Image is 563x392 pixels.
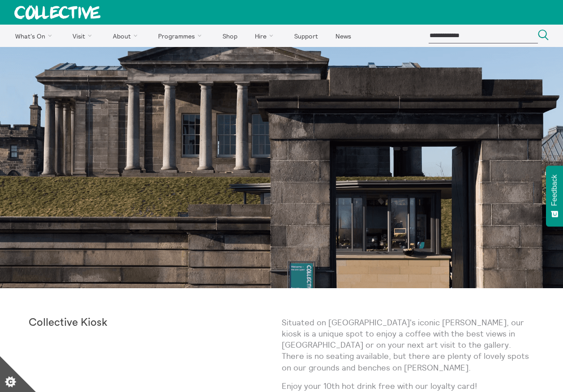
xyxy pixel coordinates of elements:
[546,166,563,226] button: Feedback - Show survey
[105,25,149,47] a: About
[550,175,559,206] span: Feedback
[327,25,359,47] a: News
[7,25,63,47] a: What's On
[282,317,535,373] p: Situated on [GEOGRAPHIC_DATA]'s iconic [PERSON_NAME], our kiosk is a unique spot to enjoy a coffe...
[282,380,535,392] p: Enjoy your 10th hot drink free with our loyalty card!
[65,25,103,47] a: Visit
[150,25,213,47] a: Programmes
[286,25,326,47] a: Support
[247,25,285,47] a: Hire
[215,25,245,47] a: Shop
[29,317,107,328] strong: Collective Kiosk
